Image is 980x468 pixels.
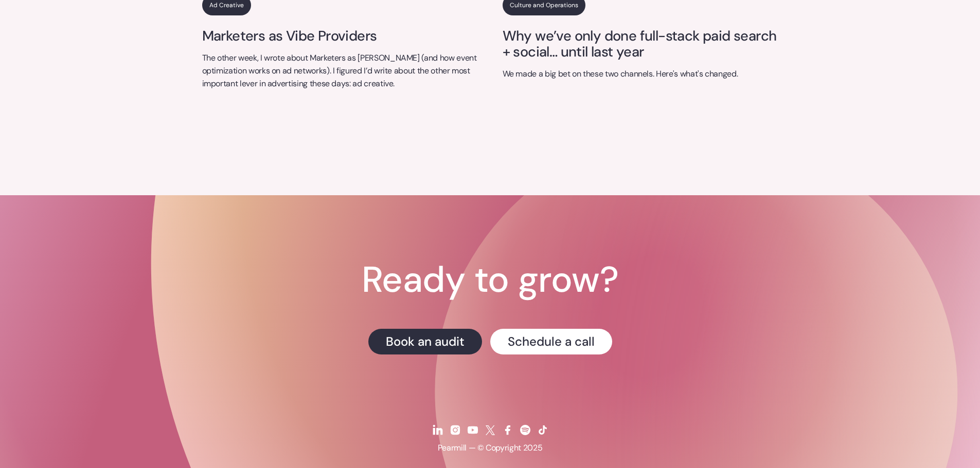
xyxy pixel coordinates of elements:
a: Facebook icon [500,417,515,443]
p: We made a big bet on these two channels. Here's what's changed. [503,68,778,81]
img: Linkedin icon [432,424,444,436]
a: Book an audit [368,329,482,354]
img: Youtube icon [467,424,479,436]
img: Spotify icon [519,424,531,436]
a: Schedule a call [490,329,612,354]
a: Spotify icon [518,417,533,443]
a: Tiktok icon [535,417,550,443]
p: Pearmill — © Copyright 2025 [438,443,543,454]
a: Linkedin icon [430,417,446,443]
img: Facebook icon [502,424,514,436]
a: Instagram icon [448,417,463,443]
a: Youtube icon [465,417,480,443]
img: Tiktok icon [537,424,549,436]
a: Marketers as Vibe Providers [202,28,478,44]
p: The other week, I wrote about Marketers as [PERSON_NAME] (and how event optimization works on ad ... [202,52,478,90]
img: Instagram icon [449,424,461,436]
a: Why we’ve only done full-stack paid search + social… until last year [503,28,778,60]
h1: Ready to grow? [362,262,618,298]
